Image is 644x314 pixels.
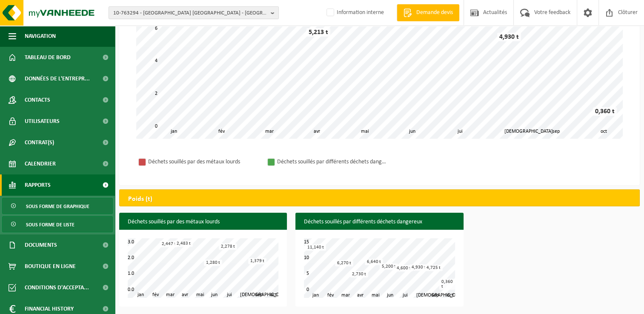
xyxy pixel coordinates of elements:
div: 2,730 t [350,271,368,277]
div: Déchets souillés par des métaux lourds [148,157,259,167]
div: 4,930 t [409,264,428,271]
a: Sous forme de graphique [2,198,113,214]
div: 2,483 t [175,240,193,247]
span: Demande devis [414,9,455,17]
span: Calendrier [25,153,56,174]
span: Conditions d'accepta... [25,277,89,298]
div: 5,200 t [380,263,398,270]
button: 10-763294 - [GEOGRAPHIC_DATA] [GEOGRAPHIC_DATA] - [GEOGRAPHIC_DATA] [109,6,279,19]
h3: Déchets souillés par différents déchets dangereux [295,213,463,231]
div: 4,600 t [395,265,413,271]
div: 4,725 t [424,265,443,271]
span: Données de l'entrepr... [25,68,90,89]
div: Déchets souillés par différents déchets dangereux [277,157,388,167]
span: Boutique en ligne [25,256,76,277]
div: 2,278 t [219,243,237,250]
div: 0,360 t [593,107,617,116]
span: 10-763294 - [GEOGRAPHIC_DATA] [GEOGRAPHIC_DATA] - [GEOGRAPHIC_DATA] [113,7,267,20]
span: Tableau de bord [25,47,71,68]
span: Navigation [25,26,56,47]
span: Sous forme de graphique [26,198,89,214]
div: 1,379 t [248,258,266,264]
div: 11,140 t [305,244,326,251]
h2: Poids (t) [120,190,161,208]
div: 2,447 t [160,241,178,247]
span: Contrat(s) [25,132,54,153]
div: 6,640 t [365,259,383,265]
div: 4,930 t [497,33,521,41]
span: Contacts [25,89,50,111]
a: Demande devis [397,4,459,21]
label: Information interne [325,6,384,19]
div: 6,270 t [335,260,353,266]
div: 5,213 t [306,28,330,37]
div: 1,280 t [204,260,222,266]
div: 0,360 t [439,279,455,290]
h3: Déchets souillés par des métaux lourds [119,213,287,231]
span: Sous forme de liste [26,217,74,233]
span: Rapports [25,174,51,196]
span: Documents [25,234,57,256]
a: Sous forme de liste [2,216,113,232]
span: Utilisateurs [25,111,60,132]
